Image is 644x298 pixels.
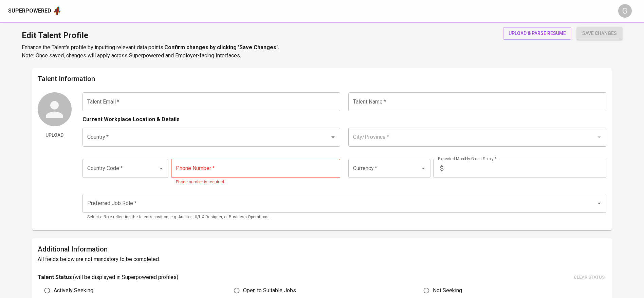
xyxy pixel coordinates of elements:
[38,73,606,84] h6: Talent Information
[176,179,335,186] p: Phone number is required.
[157,164,166,173] button: Open
[328,132,338,142] button: Open
[618,4,632,18] div: G
[594,199,604,208] button: Open
[22,27,279,43] h1: Edit Talent Profile
[419,164,428,173] button: Open
[8,6,62,16] a: Superpoweredapp logo
[164,44,279,51] b: Confirm changes by clicking 'Save Changes'.
[577,27,622,40] button: save changes
[82,115,180,124] p: Current Workplace Location & Details
[38,244,606,255] h6: Additional Information
[433,286,462,295] span: Not Seeking
[87,214,602,221] p: Select a Role reflecting the talent’s position, e.g. Auditor, UI/UX Designer, or Business Operati...
[38,273,72,281] p: Talent Status
[22,43,279,60] p: Enhance the Talent's profile by inputting relevant data points. Note: Once saved, changes will ap...
[582,29,617,38] span: save changes
[38,129,72,142] button: Upload
[53,6,62,16] img: app logo
[54,286,93,295] span: Actively Seeking
[509,29,566,38] span: upload & parse resume
[503,27,571,40] button: upload & parse resume
[8,7,51,15] div: Superpowered
[73,273,178,281] p: ( will be displayed in Superpowered profiles )
[40,131,69,139] span: Upload
[243,286,296,295] span: Open to Suitable Jobs
[38,255,606,264] h6: All fields below are not mandatory to be completed.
